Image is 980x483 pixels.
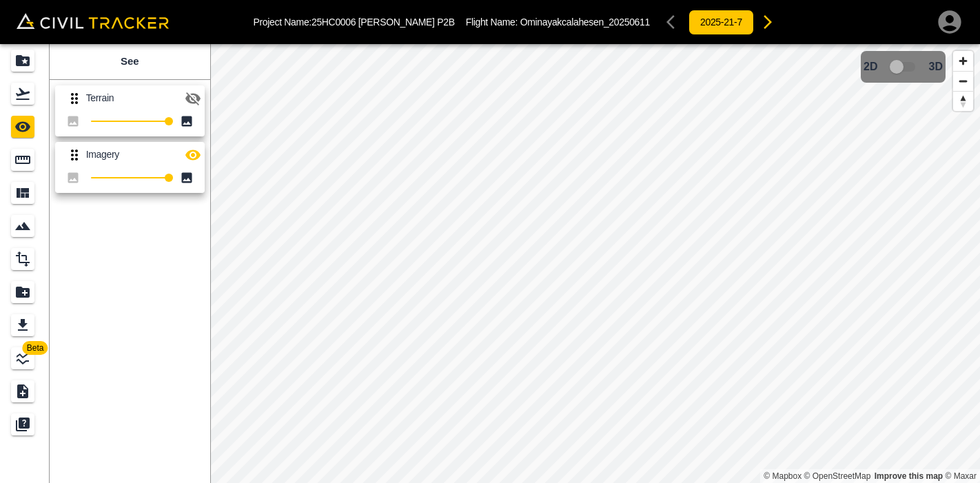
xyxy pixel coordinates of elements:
p: Flight Name: [466,17,650,28]
button: 2025-21-7 [688,10,754,35]
a: Mapbox [764,471,802,481]
span: 3D model not uploaded yet [884,54,923,80]
span: 3D [929,61,943,73]
p: Project Name: 25HC0006 [PERSON_NAME] P2B [254,17,455,28]
img: Civil Tracker [17,13,169,29]
button: Zoom in [953,51,973,71]
button: Zoom out [953,71,973,91]
span: Ominayakcalahesen_20250611 [520,17,650,28]
button: Reset bearing to north [953,91,973,111]
span: 2D [864,61,877,73]
canvas: Map [210,44,980,483]
a: Maxar [945,471,977,481]
a: Map feedback [875,471,943,481]
a: OpenStreetMap [804,471,871,481]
